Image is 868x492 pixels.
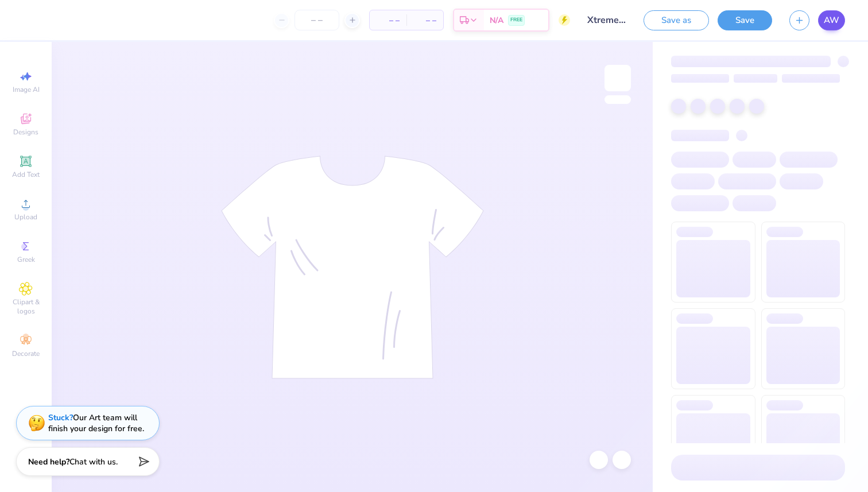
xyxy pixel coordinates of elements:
span: Decorate [12,349,40,358]
button: Save as [644,10,709,30]
span: AW [824,14,839,27]
span: – – [413,14,436,26]
span: Designs [13,127,38,137]
span: – – [377,14,400,26]
span: Chat with us. [69,456,118,467]
strong: Stuck? [48,412,73,423]
div: Our Art team will finish your design for free. [48,412,144,434]
span: FREE [510,16,522,24]
input: – – [294,10,339,30]
span: Greek [17,255,35,264]
a: AW [818,10,845,30]
span: Add Text [12,170,40,179]
span: Image AI [13,85,40,94]
button: Save [718,10,772,30]
span: Upload [14,212,37,222]
input: Untitled Design [579,9,635,32]
span: N/A [490,14,503,26]
img: tee-skeleton.svg [221,156,484,379]
strong: Need help? [28,456,69,467]
span: Clipart & logos [6,297,46,316]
